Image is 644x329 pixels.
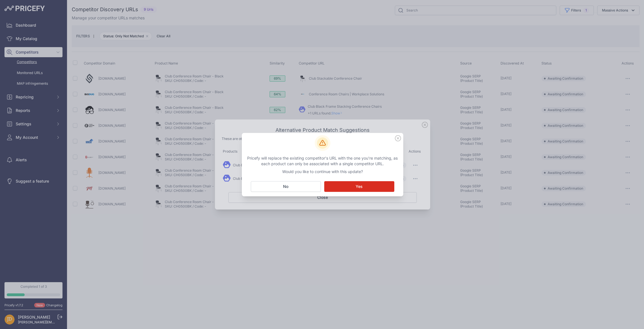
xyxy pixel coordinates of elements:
p: Would you like to continue with this update? [244,169,401,174]
span: No [283,184,288,189]
button: No [251,181,321,192]
p: Pricefy will replace the existing competitor's URL with the one you're matching, as each product ... [244,155,401,167]
span: Yes [356,184,363,189]
button: Yes [324,181,394,192]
